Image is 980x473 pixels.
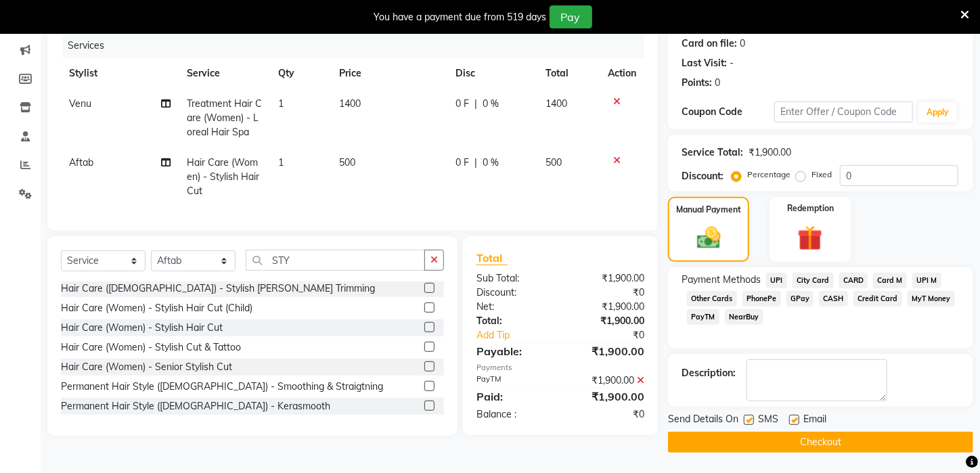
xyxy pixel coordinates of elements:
div: ₹1,900.00 [560,343,654,359]
div: ₹1,900.00 [560,314,654,328]
span: 1400 [339,97,361,110]
span: 0 % [483,156,499,170]
div: ₹1,900.00 [560,388,654,405]
div: Hair Care ([DEMOGRAPHIC_DATA]) - Stylish [PERSON_NAME] Trimming [61,281,375,296]
div: Total: [466,314,560,328]
label: Fixed [811,168,832,181]
span: MyT Money [908,291,955,307]
th: Stylist [61,58,179,89]
button: Pay [550,5,592,28]
th: Service [179,58,270,89]
th: Price [331,58,447,89]
div: Payments [476,362,644,374]
div: Card on file: [682,37,737,51]
span: Send Details On [668,412,738,429]
div: ₹1,900.00 [560,271,654,286]
span: CASH [819,291,848,307]
span: 0 % [483,97,499,111]
div: PayTM [466,374,560,388]
span: UPI [766,273,787,288]
span: 0 F [455,156,469,170]
div: Balance : [466,407,560,422]
label: Redemption [787,202,834,215]
span: UPI M [912,273,941,288]
span: Other Cards [687,291,737,307]
div: Sub Total: [466,271,560,286]
th: Total [537,58,600,89]
th: Qty [270,58,331,89]
span: City Card [793,273,834,288]
div: Hair Care (Women) - Stylish Cut & Tattoo [61,340,241,355]
span: GPay [786,291,814,307]
div: Paid: [466,388,560,405]
div: Hair Care (Women) - Stylish Hair Cut (Child) [61,301,252,315]
span: 500 [339,156,355,168]
span: SMS [758,412,778,429]
label: Percentage [747,168,790,181]
span: PayTM [687,309,719,325]
div: 0 [740,37,745,51]
span: | [474,156,477,170]
div: 0 [715,76,720,90]
img: _cash.svg [690,224,728,252]
div: Permanent Hair Style ([DEMOGRAPHIC_DATA]) - Kerasmooth [61,399,330,413]
span: 1 [278,97,284,110]
div: Discount: [682,169,723,183]
div: You have a payment due from 519 days [374,10,547,24]
span: 1400 [545,97,567,110]
div: Description: [682,366,736,380]
input: Enter Offer / Coupon Code [774,102,914,122]
span: NearBuy [725,309,763,325]
th: Disc [447,58,537,89]
span: Total [476,251,508,265]
div: - [730,56,734,70]
div: ₹0 [576,328,654,342]
div: Payable: [466,343,560,359]
div: ₹1,900.00 [749,145,791,160]
span: 500 [545,156,562,168]
span: PhonePe [742,291,781,307]
div: ₹1,900.00 [560,300,654,314]
span: 0 F [455,97,469,111]
div: Net: [466,300,560,314]
div: Permanent Hair Style ([DEMOGRAPHIC_DATA]) - Smoothing & Straigtning [61,380,383,394]
div: Points: [682,76,712,90]
span: Card M [873,273,907,288]
span: Venu [69,97,91,110]
div: Discount: [466,286,560,300]
button: Checkout [668,432,973,453]
div: Hair Care (Women) - Senior Stylish Cut [61,360,232,374]
button: Apply [918,102,957,122]
img: _gift.svg [790,223,830,254]
div: Last Visit: [682,56,727,70]
span: Payment Methods [682,273,761,287]
span: Credit Card [853,291,902,307]
div: ₹0 [560,407,654,422]
span: CARD [839,273,868,288]
div: Coupon Code [682,105,774,119]
input: Search or Scan [246,250,425,271]
div: ₹0 [560,286,654,300]
div: Services [62,33,654,58]
span: | [474,97,477,111]
span: Treatment Hair Care (Women) - Loreal Hair Spa [187,97,262,138]
span: Hair Care (Women) - Stylish Hair Cut [187,156,259,197]
span: 1 [278,156,284,168]
div: ₹1,900.00 [560,374,654,388]
div: Service Total: [682,145,743,160]
span: Aftab [69,156,93,168]
div: Hair Care (Women) - Stylish Hair Cut [61,321,223,335]
span: Email [803,412,826,429]
label: Manual Payment [676,204,741,216]
th: Action [600,58,644,89]
a: Add Tip [466,328,576,342]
